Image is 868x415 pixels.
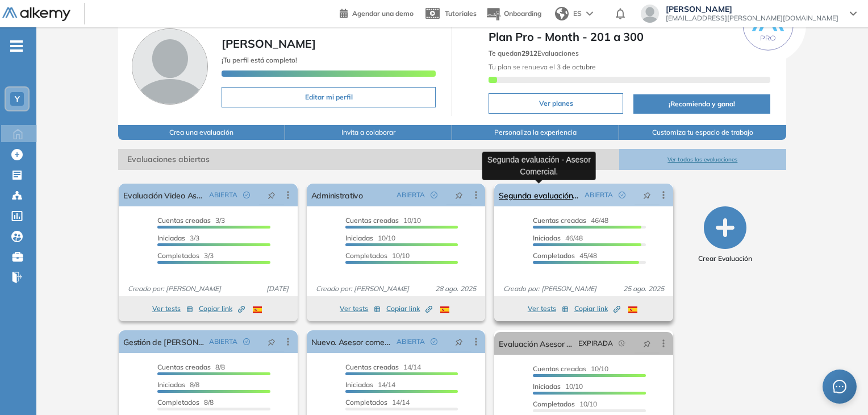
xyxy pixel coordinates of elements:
[253,306,262,313] img: ESP
[157,398,199,406] span: Completados
[635,186,660,204] button: pushpin
[123,184,204,206] a: Evaluación Video Asesor Comercial
[555,63,596,71] b: 3 de octubre
[285,125,452,140] button: Invita a colaborar
[446,333,471,351] button: pushpin
[259,333,284,351] button: pushpin
[157,398,214,406] span: 8/8
[499,184,579,206] a: Segunda evaluación - Asesor Comercial.
[533,234,561,242] span: Iniciadas
[199,302,245,316] button: Copiar link
[209,337,237,347] span: ABIERTA
[431,338,437,345] span: check-circle
[533,382,561,391] span: Iniciadas
[619,149,786,170] button: Ver todas las evaluaciones
[533,400,597,408] span: 10/10
[619,284,669,294] span: 25 ago. 2025
[619,340,625,347] span: field-time
[619,192,625,198] span: check-circle
[397,337,425,347] span: ABIERTA
[452,125,619,140] button: Personaliza la experiencia
[521,49,537,57] b: 2912
[132,28,208,105] img: Foto de perfil
[157,380,185,389] span: Iniciadas
[482,151,596,180] div: Segunda evaluación - Asesor Comercial.
[345,380,395,389] span: 14/14
[533,251,575,260] span: Completados
[533,364,586,373] span: Cuentas creadas
[157,363,225,371] span: 8/8
[352,9,414,18] span: Agendar una demo
[345,216,399,225] span: Cuentas creadas
[268,337,276,346] span: pushpin
[262,284,293,294] span: [DATE]
[118,149,619,170] span: Evaluaciones abiertas
[157,234,185,242] span: Iniciadas
[489,63,596,71] span: Tu plan se renueva el
[345,398,410,406] span: 14/14
[619,125,786,140] button: Customiza tu espacio de trabajo
[586,11,593,16] img: arrow
[431,192,437,198] span: check-circle
[345,398,387,406] span: Completados
[157,251,214,260] span: 3/3
[499,332,573,355] a: Evaluación Asesor Comercial
[123,284,226,294] span: Creado por: [PERSON_NAME]
[268,190,276,200] span: pushpin
[340,302,381,316] button: Ver tests
[666,5,838,14] span: [PERSON_NAME]
[397,190,425,200] span: ABIERTA
[440,306,449,313] img: ESP
[345,363,421,371] span: 14/14
[386,302,432,316] button: Copiar link
[455,190,463,200] span: pushpin
[311,284,414,294] span: Creado por: [PERSON_NAME]
[455,337,463,346] span: pushpin
[345,363,399,371] span: Cuentas creadas
[10,45,23,47] i: -
[533,234,583,242] span: 46/48
[123,330,204,353] a: Gestión de [PERSON_NAME].
[209,190,237,200] span: ABIERTA
[243,192,250,198] span: check-circle
[574,304,620,314] span: Copiar link
[222,56,297,64] span: ¡Tu perfil está completo!
[15,94,20,103] span: Y
[199,304,245,314] span: Copiar link
[157,216,225,225] span: 3/3
[345,216,421,225] span: 10/10
[573,9,582,19] span: ES
[635,334,660,352] button: pushpin
[152,302,193,316] button: Ver tests
[259,186,284,204] button: pushpin
[628,306,637,313] img: ESP
[311,184,363,206] a: Administrativo
[2,7,70,22] img: Logo
[528,302,569,316] button: Ver tests
[157,251,199,260] span: Completados
[489,93,623,114] button: Ver planes
[345,380,373,389] span: Iniciadas
[157,380,199,389] span: 8/8
[445,9,477,18] span: Tutoriales
[533,216,608,225] span: 46/48
[431,284,481,294] span: 28 ago. 2025
[585,190,613,200] span: ABIERTA
[222,87,436,107] button: Editar mi perfil
[345,234,373,242] span: Iniciadas
[533,382,583,391] span: 10/10
[489,28,770,45] span: Plan Pro - Month - 201 a 300
[698,206,752,264] button: Crear Evaluación
[345,251,387,260] span: Completados
[340,6,414,19] a: Agendar una demo
[345,234,395,242] span: 10/10
[222,36,316,51] span: [PERSON_NAME]
[555,7,569,20] img: world
[243,338,250,345] span: check-circle
[533,216,586,225] span: Cuentas creadas
[489,49,579,57] span: Te quedan Evaluaciones
[533,400,575,408] span: Completados
[833,380,846,393] span: message
[574,302,620,316] button: Copiar link
[504,9,541,18] span: Onboarding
